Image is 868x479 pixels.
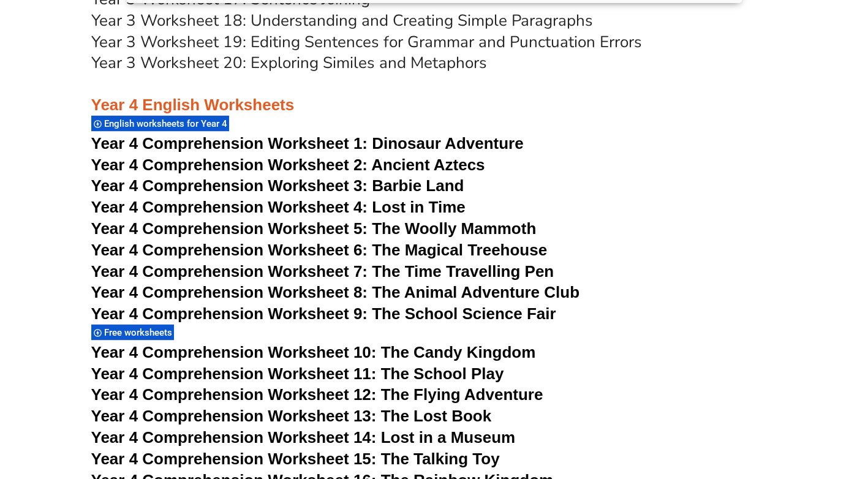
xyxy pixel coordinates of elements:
div: English worksheets for Year 4 [91,115,229,132]
a: Year 4 Comprehension Worksheet 13: The Lost Book [91,407,492,425]
a: Year 4 Comprehension Worksheet 14: Lost in a Museum [91,428,516,447]
a: Year 4 Comprehension Worksheet 9: The School Science Fair [91,304,556,323]
span: Dinosaur Adventure [372,134,523,153]
a: Year 4 Comprehension Worksheet 3: Barbie Land [91,176,464,195]
a: Year 3 Worksheet 19: Editing Sentences for Grammar and Punctuation Errors [91,31,642,53]
span: Year 4 Comprehension Worksheet 1: [91,134,368,153]
span: Free worksheets [104,327,176,338]
a: Year 4 Comprehension Worksheet 7: The Time Travelling Pen [91,262,554,281]
a: Year 4 Comprehension Worksheet 4: Lost in Time [91,198,466,216]
a: Year 4 Comprehension Worksheet 6: The Magical Treehouse [91,241,548,259]
iframe: Chat Widget [664,341,868,479]
a: Year 4 Comprehension Worksheet 5: The Woolly Mammoth [91,219,537,238]
a: Year 3 Worksheet 20: Exploring Similes and Metaphors [91,52,487,74]
a: Year 4 Comprehension Worksheet 15: The Talking Toy [91,450,500,468]
a: Year 4 Comprehension Worksheet 10: The Candy Kingdom [91,343,536,361]
a: Year 4 Comprehension Worksheet 2: Ancient Aztecs [91,156,485,174]
span: English worksheets for Year 4 [104,118,231,129]
a: Year 4 Comprehension Worksheet 8: The Animal Adventure Club [91,283,580,301]
a: Year 4 Comprehension Worksheet 12: The Flying Adventure [91,385,543,404]
a: Year 4 Comprehension Worksheet 11: The School Play [91,364,504,383]
div: Free worksheets [91,324,174,341]
h3: Year 4 English Worksheets [91,74,777,116]
a: Year 4 Comprehension Worksheet 1: Dinosaur Adventure [91,134,524,153]
a: Year 3 Worksheet 18: Understanding and Creating Simple Paragraphs [91,10,593,31]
